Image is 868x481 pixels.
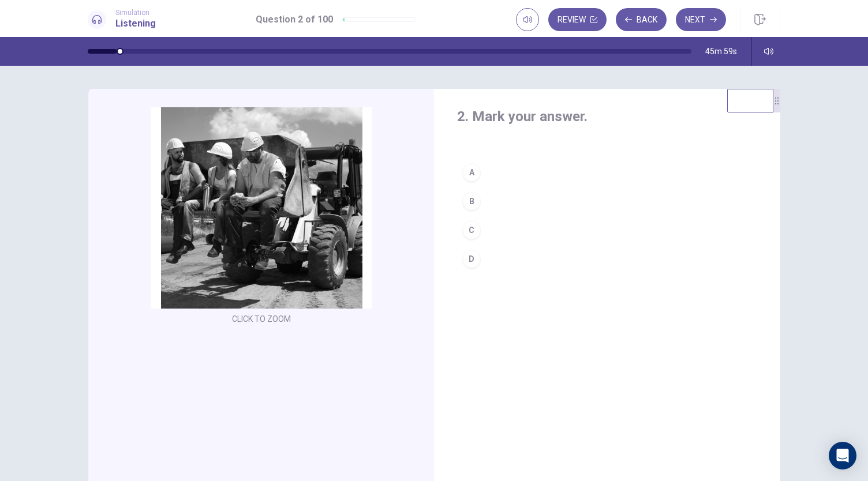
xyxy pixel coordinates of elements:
[457,158,757,187] button: A
[462,163,481,182] div: A
[457,187,757,216] button: B
[457,107,757,126] h4: 2. Mark your answer.
[462,221,481,239] div: C
[256,13,333,27] h1: Question 2 of 100
[676,8,726,31] button: Next
[548,8,607,31] button: Review
[457,245,757,273] button: D
[462,250,481,268] div: D
[457,216,757,245] button: C
[462,192,481,211] div: B
[705,47,737,56] span: 45m 59s
[829,442,856,469] div: Open Intercom Messenger
[616,8,667,31] button: Back
[115,17,156,31] h1: Listening
[115,9,156,17] span: Simulation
